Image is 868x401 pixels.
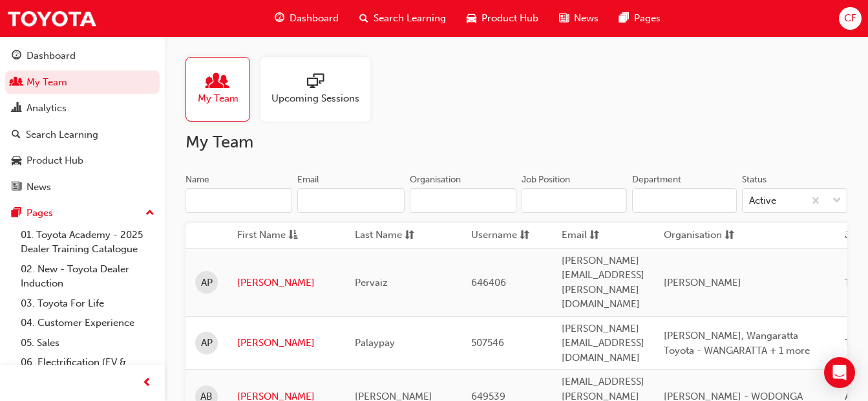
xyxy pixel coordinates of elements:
button: DashboardMy TeamAnalyticsSearch LearningProduct HubNews [5,41,160,201]
span: AP [201,276,213,290]
span: CF [844,11,856,26]
div: Dashboard [26,49,76,63]
span: car-icon [12,155,21,167]
a: pages-iconPages [609,5,671,32]
span: Username [471,228,517,244]
span: prev-icon [142,375,152,391]
button: First Nameasc-icon [237,228,308,244]
a: [PERSON_NAME] [237,336,335,351]
div: Product Hub [26,153,83,168]
span: asc-icon [288,228,298,244]
span: Dashboard [290,11,339,26]
span: 646406 [471,277,506,288]
div: News [26,180,51,195]
div: Job Position [522,173,570,186]
div: Pages [26,206,53,221]
span: car-icon [467,10,476,27]
a: Analytics [5,96,160,120]
input: Name [185,188,292,213]
div: Analytics [26,101,67,116]
span: sorting-icon [725,228,734,244]
a: 04. Customer Experience [16,313,160,333]
a: Product Hub [5,149,160,173]
button: Emailsorting-icon [562,228,633,244]
span: pages-icon [12,208,21,219]
span: [PERSON_NAME], Wangaratta Toyota - WANGARATTA + 1 more [664,330,810,356]
span: guage-icon [12,50,21,62]
a: 03. Toyota For Life [16,294,160,314]
a: Dashboard [5,44,160,68]
input: Department [632,188,737,213]
a: news-iconNews [549,5,609,32]
span: sorting-icon [405,228,414,244]
span: sorting-icon [589,228,599,244]
div: Status [742,173,767,186]
span: [PERSON_NAME][EMAIL_ADDRESS][DOMAIN_NAME] [562,323,644,363]
button: Organisationsorting-icon [664,228,735,244]
a: My Team [5,70,160,94]
span: search-icon [12,129,21,141]
a: 01. Toyota Academy - 2025 Dealer Training Catalogue [16,225,160,259]
div: Search Learning [26,127,98,142]
a: 06. Electrification (EV & Hybrid) [16,352,160,387]
a: guage-iconDashboard [264,5,349,32]
span: news-icon [12,182,21,193]
a: search-iconSearch Learning [349,5,456,32]
span: people-icon [12,77,21,89]
span: Search Learning [374,11,446,26]
span: Product Hub [482,11,538,26]
span: pages-icon [619,10,629,27]
span: Palaypay [355,337,395,349]
button: Pages [5,201,160,225]
a: 02. New - Toyota Dealer Induction [16,259,160,294]
span: Last Name [355,228,402,244]
a: 05. Sales [16,333,160,353]
span: First Name [237,228,286,244]
a: News [5,175,160,199]
span: AP [201,336,213,351]
a: Search Learning [5,123,160,147]
div: Organisation [410,173,461,186]
input: Email [297,188,404,213]
span: sessionType_ONLINE_URL-icon [307,73,324,91]
span: guage-icon [275,10,284,27]
div: Open Intercom Messenger [824,357,855,388]
div: Department [632,173,681,186]
div: Active [749,193,776,208]
a: car-iconProduct Hub [456,5,549,32]
span: News [574,11,598,26]
span: [PERSON_NAME] [664,277,741,288]
span: [PERSON_NAME][EMAIL_ADDRESS][PERSON_NAME][DOMAIN_NAME] [562,255,644,310]
div: Name [185,173,209,186]
h2: My Team [185,132,847,153]
a: Upcoming Sessions [260,57,381,122]
span: Pervaiz [355,277,388,288]
span: down-icon [832,193,842,210]
span: people-icon [209,73,226,91]
span: Email [562,228,587,244]
button: CF [839,7,862,30]
input: Organisation [410,188,516,213]
button: Usernamesorting-icon [471,228,542,244]
a: [PERSON_NAME] [237,276,335,290]
input: Job Position [522,188,627,213]
img: Trak [6,4,97,33]
span: search-icon [359,10,368,27]
span: sorting-icon [520,228,529,244]
a: My Team [185,57,260,122]
span: Upcoming Sessions [271,91,359,106]
span: news-icon [559,10,569,27]
span: 507546 [471,337,504,349]
div: Email [297,173,319,186]
span: My Team [198,91,238,106]
button: Last Namesorting-icon [355,228,426,244]
span: Organisation [664,228,722,244]
span: Pages [634,11,661,26]
span: chart-icon [12,103,21,114]
span: up-icon [145,205,154,222]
